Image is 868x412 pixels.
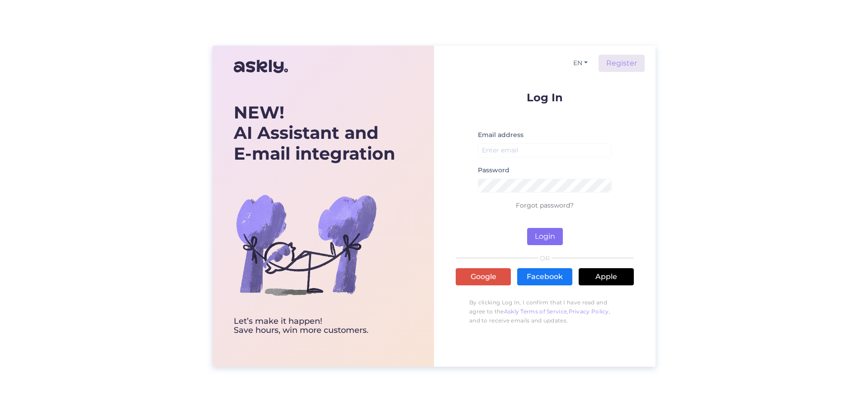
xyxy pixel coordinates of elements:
[504,308,567,315] a: Askly Terms of Service
[478,166,509,175] label: Password
[234,102,395,164] div: AI Assistant and E-mail integration
[478,143,612,157] input: Enter email
[517,268,572,285] a: Facebook
[569,308,609,315] a: Privacy Policy
[456,294,634,330] p: By clicking Log In, I confirm that I have read and agree to the , , and to receive emails and upd...
[599,55,645,72] a: Register
[456,268,511,285] a: Google
[234,172,378,317] img: bg-askly
[478,130,524,140] label: Email address
[516,201,574,209] a: Forgot password?
[456,92,634,103] p: Log In
[570,57,591,70] button: EN
[234,102,284,123] b: NEW!
[538,255,552,261] span: OR
[527,228,563,245] button: Login
[234,56,288,77] img: Askly
[234,317,395,335] div: Let’s make it happen! Save hours, win more customers.
[579,268,634,285] a: Apple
